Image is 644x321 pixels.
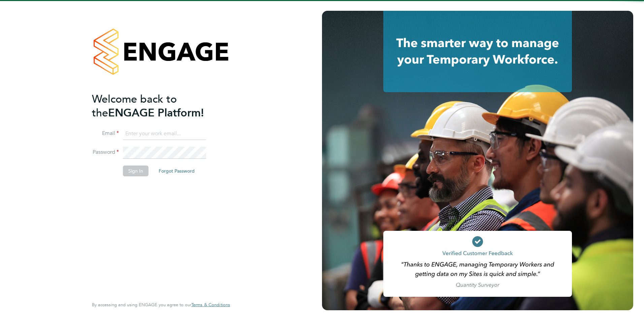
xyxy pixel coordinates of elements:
span: Terms & Conditions [191,302,230,308]
button: Sign In [123,166,149,176]
input: Enter your work email... [123,128,206,140]
button: Forgot Password [153,166,200,176]
a: Terms & Conditions [191,302,230,308]
h2: ENGAGE Platform! [92,92,223,120]
label: Email [92,130,119,137]
label: Password [92,149,119,156]
span: Welcome back to the [92,93,177,119]
span: By accessing and using ENGAGE you agree to our [92,302,230,308]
